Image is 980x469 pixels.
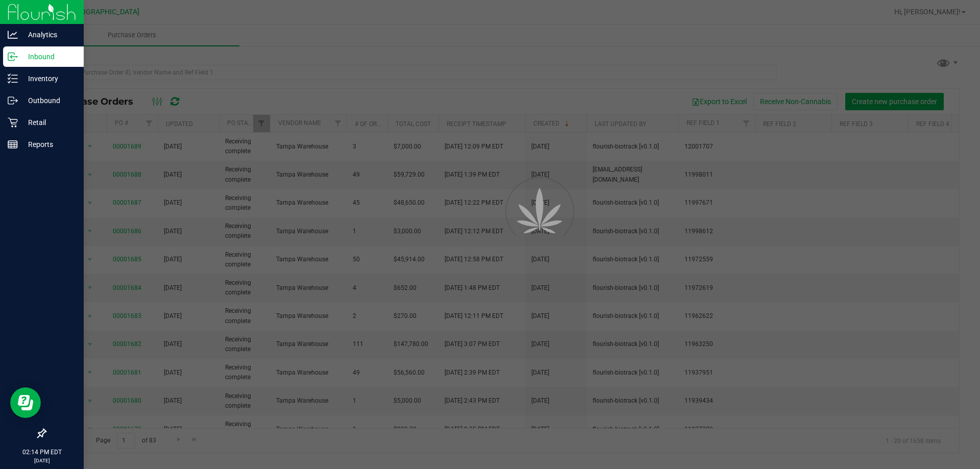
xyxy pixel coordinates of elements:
[18,72,79,85] p: Inventory
[18,29,79,41] p: Analytics
[18,138,79,151] p: Reports
[18,94,79,107] p: Outbound
[5,457,79,464] p: [DATE]
[18,116,79,129] p: Retail
[8,73,18,84] inline-svg: Inventory
[18,51,79,63] p: Inbound
[8,95,18,106] inline-svg: Outbound
[8,52,18,62] inline-svg: Inbound
[10,387,41,418] iframe: Resource center
[8,139,18,150] inline-svg: Reports
[8,117,18,128] inline-svg: Retail
[8,30,18,40] inline-svg: Analytics
[5,448,79,457] p: 02:14 PM EDT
